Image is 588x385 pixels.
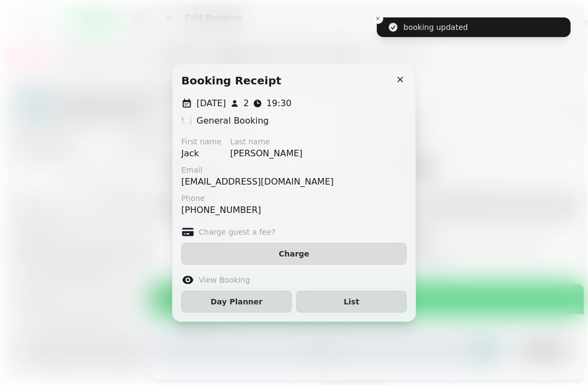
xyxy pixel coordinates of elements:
[199,274,250,285] label: View Booking
[181,175,334,188] p: [EMAIL_ADDRESS][DOMAIN_NAME]
[243,97,249,110] p: 2
[266,97,291,110] p: 19:30
[181,193,261,204] label: Phone
[181,243,407,265] button: Charge
[181,291,292,313] button: Day Planner
[296,291,407,313] button: List
[191,250,397,258] span: Charge
[197,114,269,127] p: General Booking
[181,114,192,127] p: 🍽️
[230,147,303,160] p: [PERSON_NAME]
[181,147,222,160] p: Jack
[305,298,397,305] span: List
[181,136,222,147] label: First name
[230,136,303,147] label: Last name
[181,164,334,175] label: Email
[199,227,275,237] label: Charge guest a fee?
[181,73,281,88] h2: Booking receipt
[181,204,261,217] p: [PHONE_NUMBER]
[197,97,226,110] p: [DATE]
[191,298,283,305] span: Day Planner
